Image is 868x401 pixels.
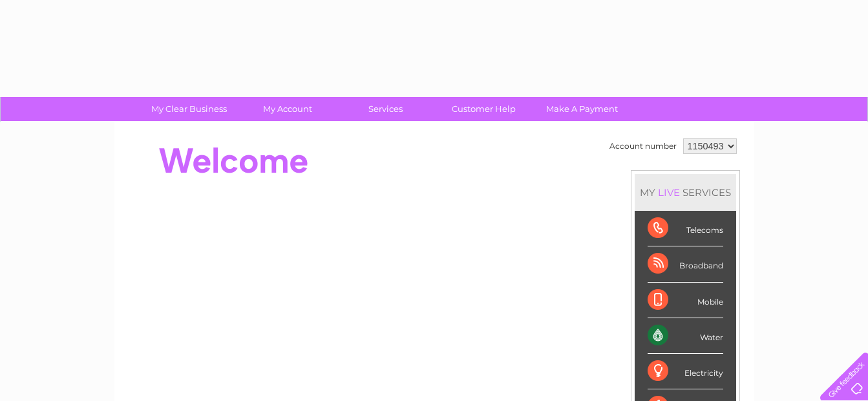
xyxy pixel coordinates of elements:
[648,246,723,282] div: Broadband
[648,211,723,246] div: Telecoms
[234,97,341,121] a: My Account
[648,318,723,354] div: Water
[332,97,439,121] a: Services
[635,174,736,211] div: MY SERVICES
[655,186,683,199] div: LIVE
[648,283,723,318] div: Mobile
[606,135,680,157] td: Account number
[136,97,242,121] a: My Clear Business
[529,97,635,121] a: Make A Payment
[430,97,537,121] a: Customer Help
[648,354,723,389] div: Electricity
